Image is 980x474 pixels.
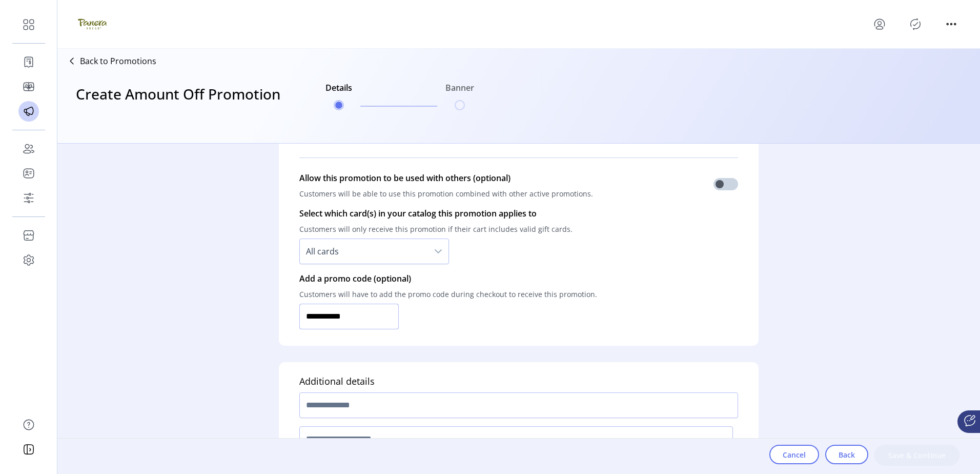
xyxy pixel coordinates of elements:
div: dropdown trigger [428,239,448,264]
p: Select which card(s) in your catalog this promotion applies to [299,207,573,220]
button: Back [825,445,868,464]
img: logo [78,10,107,38]
h6: Details [325,82,352,100]
p: Back to Promotions [80,55,156,67]
button: menu [871,16,888,32]
span: All cards [300,239,428,264]
p: Customers will have to add the promo code during checkout to receive this promotion. [299,285,597,304]
p: Add a promo code (optional) [299,272,597,285]
span: Back [839,449,855,460]
p: Allow this promotion to be used with others (optional) [299,172,593,184]
button: menu [943,16,959,32]
h3: Create Amount Off Promotion [76,83,280,125]
p: Customers will be able to use this promotion combined with other active promotions. [299,184,593,203]
h5: Additional details [299,374,375,388]
span: Cancel [783,449,806,460]
button: Publisher Panel [907,16,924,32]
button: Cancel [769,445,819,464]
p: Customers will only receive this promotion if their cart includes valid gift cards. [299,220,573,239]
